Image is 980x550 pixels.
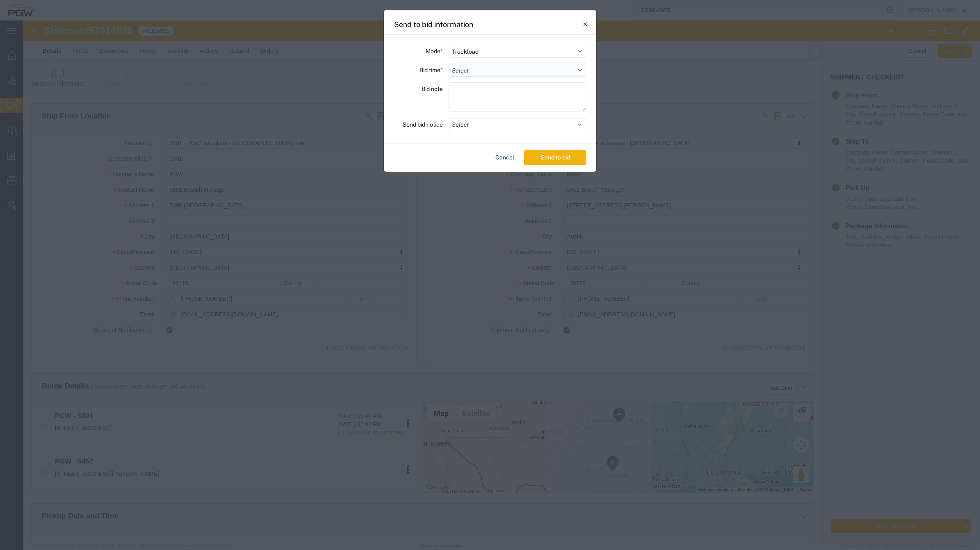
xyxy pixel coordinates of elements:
[492,150,517,165] button: Cancel
[403,118,443,131] label: Send bid notice
[524,150,586,165] button: Send to bid
[394,19,473,30] h4: Send to bid information
[422,82,443,95] label: Bid note
[426,45,443,58] label: Mode
[449,118,586,131] button: Select
[419,64,443,77] label: Bid time
[577,16,593,32] button: Close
